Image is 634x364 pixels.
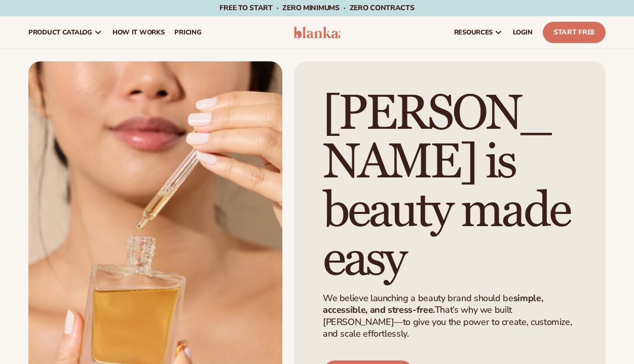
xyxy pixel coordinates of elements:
a: pricing [169,16,206,49]
a: resources [449,16,508,49]
h1: [PERSON_NAME] is beauty made easy [323,90,577,284]
span: product catalog [28,28,92,37]
p: We believe launching a beauty brand should be That’s why we built [PERSON_NAME]—to give you the p... [323,293,577,340]
span: Free to start · ZERO minimums · ZERO contracts [219,3,414,13]
img: logo [293,26,341,39]
a: LOGIN [508,16,538,49]
a: Start Free [543,22,606,43]
a: product catalog [23,16,107,49]
strong: simple, accessible, and stress-free. [323,292,543,316]
span: resources [454,28,493,37]
span: How It Works [113,28,165,37]
span: LOGIN [513,28,533,37]
a: How It Works [107,16,170,49]
span: pricing [174,28,201,37]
